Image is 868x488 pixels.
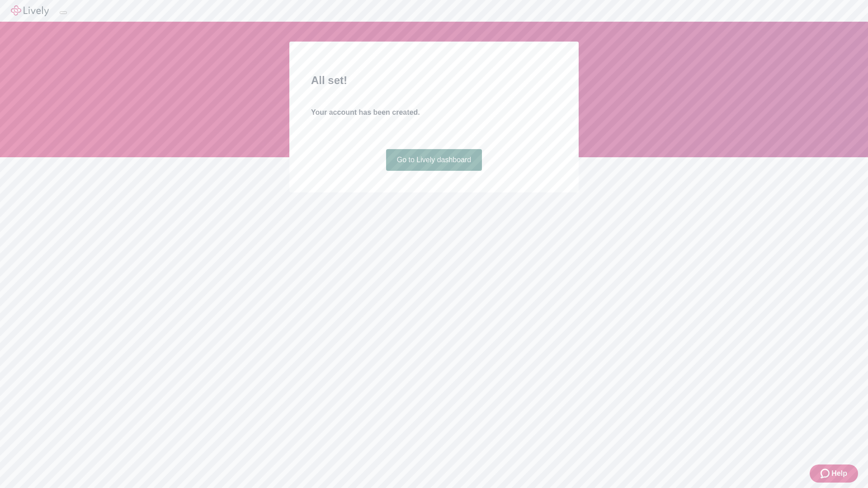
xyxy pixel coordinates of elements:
[11,5,49,16] img: Lively
[60,11,67,14] button: Log out
[821,468,831,479] svg: Zendesk support icon
[831,468,847,479] span: Help
[311,72,557,89] h2: All set!
[810,465,858,483] button: Zendesk support iconHelp
[311,107,557,118] h4: Your account has been created.
[386,149,482,171] a: Go to Lively dashboard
